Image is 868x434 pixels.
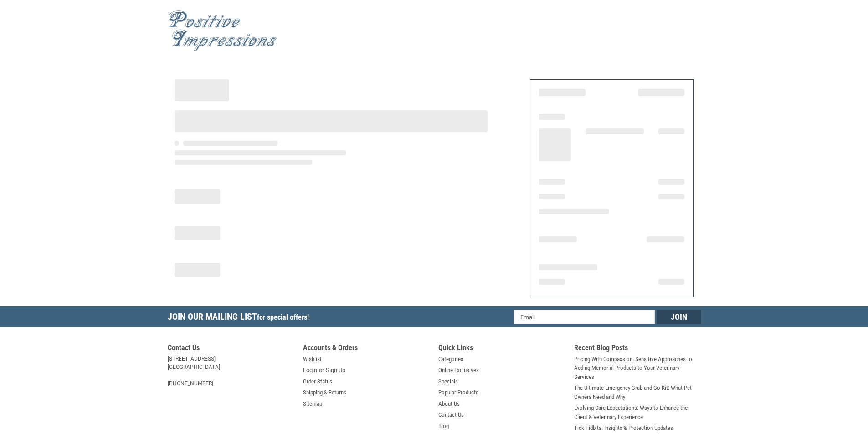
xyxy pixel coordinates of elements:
span: or [313,366,329,375]
h5: Accounts & Orders [303,343,430,355]
a: Order Status [303,377,332,386]
address: [STREET_ADDRESS] [GEOGRAPHIC_DATA] [PHONE_NUMBER] [168,355,294,388]
a: About Us [438,399,460,408]
a: Wishlist [303,355,322,364]
h5: Join Our Mailing List [168,306,313,330]
a: The Ultimate Emergency Grab-and-Go Kit: What Pet Owners Need and Why [574,383,701,401]
a: Login [303,366,317,375]
input: Email [514,310,655,324]
a: Sign Up [326,366,345,375]
a: Tick Tidbits: Insights & Protection Updates [574,424,673,433]
img: Positive Impressions [168,10,277,51]
a: Sitemap [303,399,322,408]
input: Join [657,310,701,324]
a: Blog [438,422,449,431]
a: Online Exclusives [438,366,479,375]
h5: Quick Links [438,343,565,355]
a: Shipping & Returns [303,388,346,397]
a: Evolving Care Expectations: Ways to Enhance the Client & Veterinary Experience [574,403,701,421]
h5: Recent Blog Posts [574,343,701,355]
a: Categories [438,355,463,364]
h5: Contact Us [168,343,294,355]
a: Popular Products [438,388,478,397]
span: for special offers! [257,313,309,322]
a: Contact Us [438,410,464,419]
a: Specials [438,377,458,386]
a: Pricing With Compassion: Sensitive Approaches to Adding Memorial Products to Your Veterinary Serv... [574,355,701,382]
